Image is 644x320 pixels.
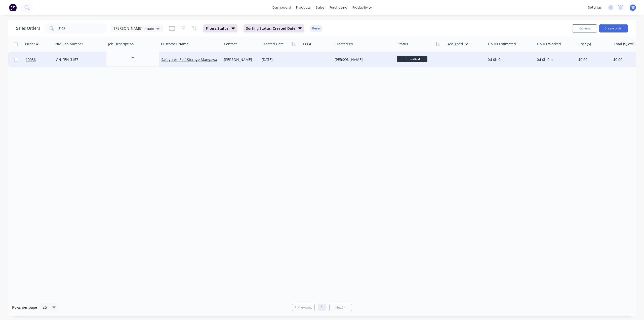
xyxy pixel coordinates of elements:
span: Filters: Status [206,26,228,31]
div: productivity [350,4,374,11]
span: ND [631,5,635,10]
div: purchasing [327,4,350,11]
input: Search... [58,23,107,33]
div: $0.00 [578,57,608,62]
div: [DATE] [262,57,299,62]
span: [PERSON_NAME] - main [114,26,154,31]
button: Sorting:Status, Created Date [244,24,304,32]
div: Created Date [262,42,284,47]
span: 10036 [26,57,36,62]
div: Assigned To [448,42,468,47]
div: Job Description [108,42,134,47]
div: Contact [224,42,237,47]
button: Options [572,24,597,32]
span: 0d 0h 0m [537,57,553,62]
div: Hours Estimated [488,42,516,47]
div: settings [585,4,604,11]
div: Customer Name [161,42,188,47]
div: Status [397,42,408,47]
div: Hours Worked [537,42,561,47]
div: Order # [25,42,38,47]
button: Filters:Status [203,24,237,32]
span: Submitted [397,56,427,62]
span: Rows per page [12,305,37,310]
a: dashboard [270,4,294,11]
div: GN-FEN-3157 [56,57,102,62]
span: Previous [298,305,312,310]
a: Safeguard Self Storage Mangawahi Ltd [161,57,227,62]
div: Created By [335,42,353,47]
span: Next [335,305,343,310]
span: Sorting: Status, Created Date [246,26,295,31]
button: Create order [599,24,628,32]
a: Page 1 is your current page [318,304,326,311]
div: Cost ($) [579,42,591,47]
div: 0d 0h 0m [488,57,531,62]
div: Total ($) excl. tax [614,42,642,47]
ul: Pagination [290,304,354,311]
div: NMI Job number [55,42,83,47]
a: Previous page [292,305,314,310]
h1: Sales Orders [16,26,40,31]
div: sales [313,4,327,11]
div: [PERSON_NAME] [335,57,390,62]
div: [PERSON_NAME] [224,57,256,62]
a: Next page [330,305,352,310]
img: Factory [9,4,17,11]
a: 10036 [26,52,56,67]
button: Reset [310,25,323,32]
div: products [294,4,313,11]
div: PO # [303,42,311,47]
